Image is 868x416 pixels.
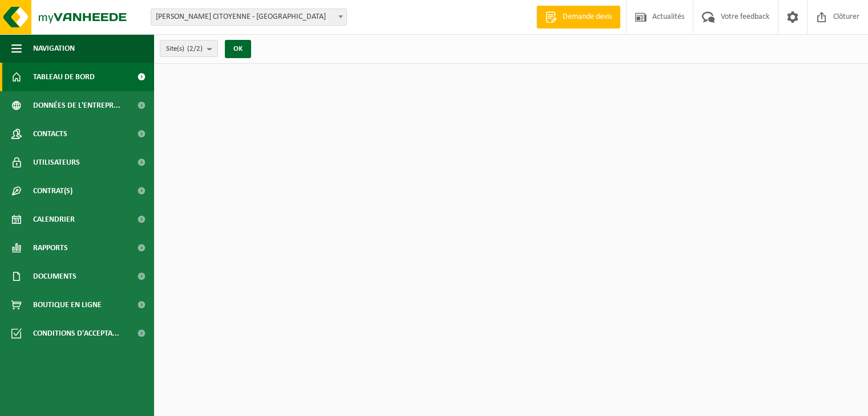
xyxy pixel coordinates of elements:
[33,34,75,63] span: Navigation
[33,63,95,91] span: Tableau de bord
[33,205,75,234] span: Calendrier
[33,148,80,177] span: Utilisateurs
[33,319,119,348] span: Conditions d'accepta...
[33,177,72,205] span: Contrat(s)
[151,9,346,25] span: DENISE - RUCHE CITOYENNE - MONT-SAINT-GUIBERT
[560,11,615,23] span: Demande devis
[536,6,620,28] a: Demande devis
[160,40,218,57] button: Site(s)(2/2)
[151,9,347,26] span: DENISE - RUCHE CITOYENNE - MONT-SAINT-GUIBERT
[187,45,203,52] count: (2/2)
[33,120,67,148] span: Contacts
[225,40,251,58] button: OK
[33,91,120,120] span: Données de l'entrepr...
[33,291,102,319] span: Boutique en ligne
[166,40,203,58] span: Site(s)
[33,234,68,262] span: Rapports
[33,262,76,291] span: Documents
